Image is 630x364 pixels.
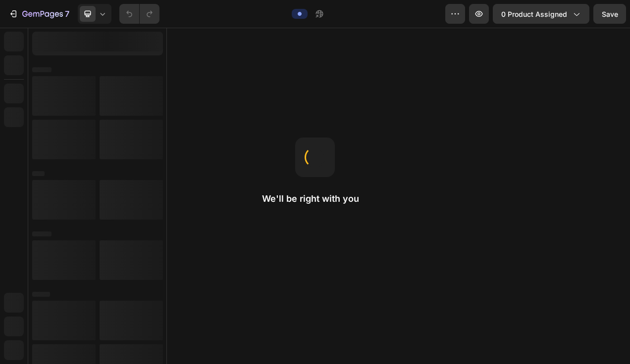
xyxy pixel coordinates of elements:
button: Save [593,4,626,24]
button: 0 product assigned [493,4,589,24]
div: Undo/Redo [119,4,159,24]
span: Save [602,10,618,18]
p: 7 [65,8,69,20]
span: 0 product assigned [501,9,567,19]
button: 7 [4,4,74,24]
h2: We'll be right with you [262,193,368,205]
